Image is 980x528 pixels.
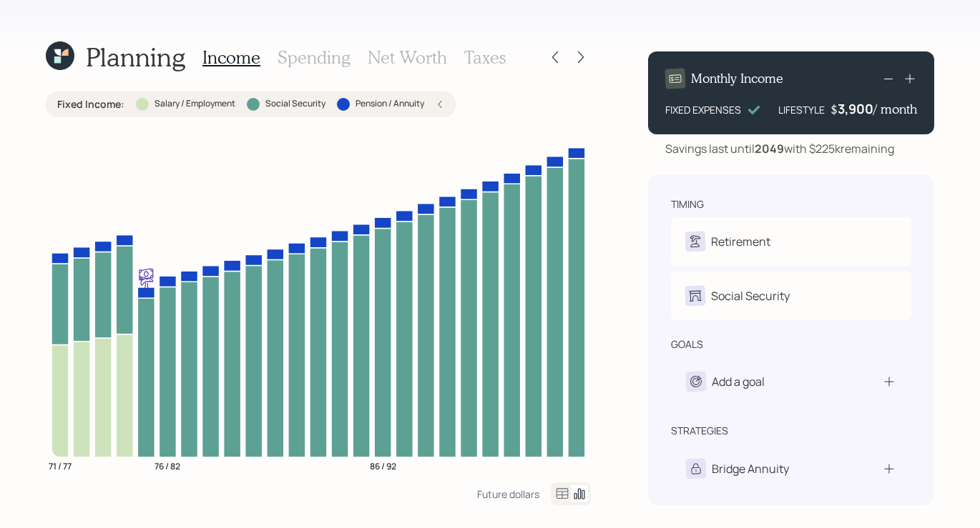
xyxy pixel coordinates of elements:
tspan: 71 / 77 [49,459,72,472]
tspan: 76 / 82 [155,459,180,472]
label: Fixed Income : [57,97,124,111]
h3: Taxes [464,47,506,68]
label: Pension / Annuity [356,98,424,110]
h4: Monthly Income [691,71,783,86]
div: Savings last until with $225k remaining [665,140,894,157]
div: Add a goal [712,373,765,390]
div: 3,900 [838,100,873,117]
div: LIFESTYLE [778,102,825,117]
div: Bridge Annuity [712,460,789,477]
b: 2049 [755,141,784,156]
h3: Income [202,47,260,68]
div: Social Security [711,287,790,304]
div: timing [671,197,704,211]
div: strategies [671,424,728,438]
div: FIXED EXPENSES [665,102,741,117]
label: Social Security [265,98,325,110]
div: Future dollars [477,487,539,501]
h4: / month [873,101,917,117]
div: goals [671,337,703,352]
div: Retirement [711,233,770,250]
label: Salary / Employment [155,98,235,110]
h1: Planning [86,41,185,72]
h3: Net Worth [368,47,447,68]
h4: $ [830,101,838,117]
tspan: 86 / 92 [370,459,396,472]
h3: Spending [278,47,351,68]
